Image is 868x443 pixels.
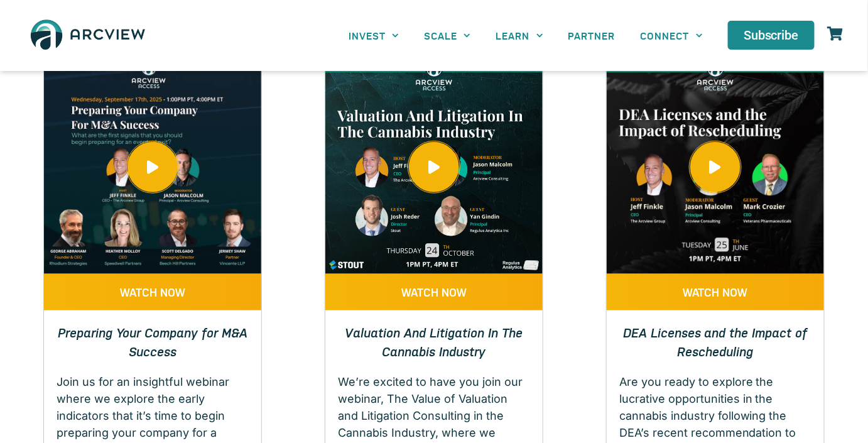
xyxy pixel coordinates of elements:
[628,21,715,50] a: CONNECT
[556,21,628,50] a: PARTNER
[332,323,536,361] h2: Valuation And Litigation In The Cannabis Industry
[607,274,824,310] a: WATCH NOW
[401,287,467,298] span: WATCH NOW
[44,274,261,310] a: WATCH NOW
[336,21,715,50] nav: Menu
[411,21,483,50] a: SCALE
[613,323,818,361] h2: DEA Licenses and the Impact of Rescheduling
[325,57,543,274] img: valuation-and-litigation-in-the-cannabis-industry.jpg
[728,21,815,50] a: Subscribe
[484,21,556,50] a: LEARN
[44,57,261,274] img: preparing-your-company-for-ma-success.webp
[336,21,411,50] a: INVEST
[50,323,255,361] h2: Preparing Your Company for M&A Success
[120,287,185,298] span: WATCH NOW
[325,274,543,310] a: WATCH NOW
[683,287,748,298] span: WATCH NOW
[607,57,824,274] img: dea-licenses-impact-rescheduling.jpg
[25,13,151,58] img: The Arcview Group
[744,29,799,41] span: Subscribe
